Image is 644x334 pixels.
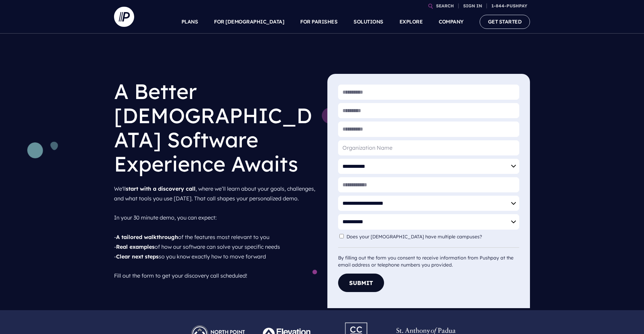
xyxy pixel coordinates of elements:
div: By filling out the form you consent to receive information from Pushpay at the email address or t... [338,247,519,269]
p: We'll , where we’ll learn about your goals, challenges, and what tools you use [DATE]. That call ... [114,181,317,283]
a: PLANS [181,10,198,34]
button: Submit [338,274,384,292]
a: GET STARTED [480,15,530,29]
strong: Real examples [116,243,155,250]
picture: Pushpay_Logo__Elevation [253,321,322,328]
h1: A Better [DEMOGRAPHIC_DATA] Software Experience Awaits [114,74,317,181]
a: EXPLORE [399,10,423,34]
strong: start with a discovery call [126,185,196,192]
picture: Pushpay_Logo__NorthPoint [183,321,253,328]
a: SOLUTIONS [354,10,383,34]
a: FOR [DEMOGRAPHIC_DATA] [214,10,284,34]
input: Organization Name [338,140,519,155]
strong: A tailored walkthrough [116,234,178,240]
picture: Pushpay_Logo__StAnthony [391,321,461,328]
picture: Pushpay_Logo__CCM [332,318,381,325]
label: Does your [DEMOGRAPHIC_DATA] have multiple campuses? [346,234,485,240]
a: COMPANY [439,10,464,34]
strong: Clear next steps [116,253,159,260]
a: FOR PARISHES [300,10,337,34]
